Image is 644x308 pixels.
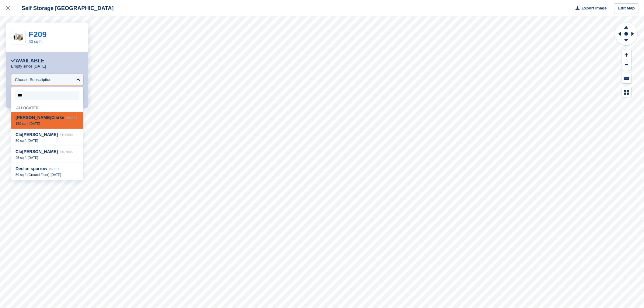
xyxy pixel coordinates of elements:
button: Keyboard Shortcuts [622,73,631,83]
span: #96651 [66,116,77,120]
p: Empty since [DATE] [11,64,46,69]
span: #107845 [60,150,73,154]
span: 50 sq ft (Ground Floor) [16,173,49,177]
button: Map Legend [622,87,631,97]
a: F209 [29,30,47,39]
span: Cla [16,132,22,137]
span: [PERSON_NAME] [16,132,58,137]
div: Available [11,58,44,64]
span: [PERSON_NAME] [16,149,58,154]
a: 50 sq ft [29,39,42,44]
div: - [16,121,79,126]
img: 50-sqft-unit.jpg [11,32,25,43]
button: Export Image [572,3,607,13]
button: Zoom Out [622,60,631,70]
span: De n sparrow [16,166,47,171]
span: Cla [16,149,22,154]
span: Cla [51,115,58,120]
div: Allocated [11,103,83,112]
span: [DATE] [28,139,38,142]
span: 150 sq ft [16,122,28,125]
span: #69350 [49,167,60,171]
span: Export Image [582,5,607,11]
button: Zoom In [622,50,631,60]
div: - [16,156,79,160]
a: Edit Map [614,3,639,13]
span: [DATE] [51,173,61,177]
span: [DATE] [30,122,40,125]
span: cla [21,166,27,171]
div: Self Storage [GEOGRAPHIC_DATA] [16,5,114,12]
span: 50 sq ft [16,139,26,142]
span: 25 sq ft [16,156,26,159]
div: - [16,138,79,143]
span: [DATE] [28,156,38,159]
div: - [16,173,79,177]
span: [PERSON_NAME] rke [16,115,64,120]
span: #109990 [60,133,73,137]
div: Choose Subscription [15,77,51,83]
